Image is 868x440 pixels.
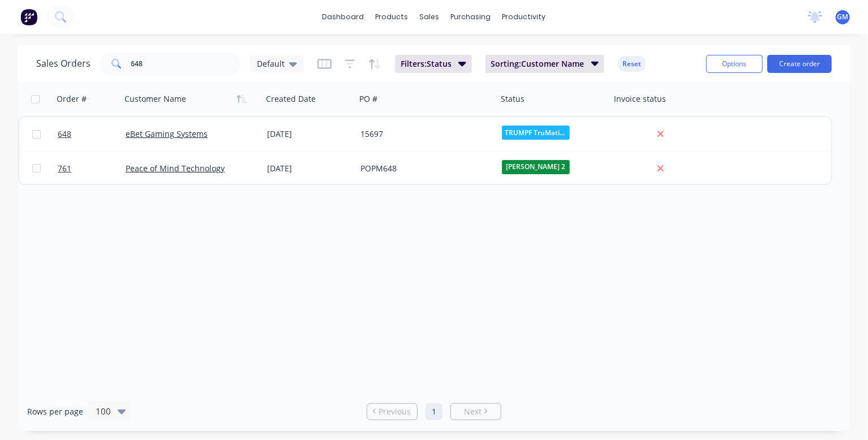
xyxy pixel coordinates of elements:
[379,406,411,417] span: Previous
[317,8,370,25] a: dashboard
[360,128,486,140] div: 15697
[501,93,525,105] div: Status
[395,55,472,73] button: Filters:Status
[614,93,666,105] div: Invoice status
[267,163,351,174] div: [DATE]
[491,58,585,70] span: Sorting: Customer Name
[426,403,442,420] a: Page 1 is your current page
[20,8,37,25] img: Factory
[58,117,126,151] a: 648
[706,55,763,73] button: Options
[497,8,552,25] div: productivity
[445,8,497,25] div: purchasing
[126,163,225,174] a: Peace of Mind Technology
[502,126,570,140] span: TRUMPF TruMatic...
[58,128,71,140] span: 648
[131,53,242,75] input: Search...
[58,152,126,186] a: 761
[502,160,570,174] span: [PERSON_NAME] 2
[124,93,186,105] div: Customer Name
[57,93,87,105] div: Order #
[367,406,417,417] a: Previous page
[267,128,351,140] div: [DATE]
[58,163,71,174] span: 761
[401,58,452,70] span: Filters: Status
[451,406,501,417] a: Next page
[257,58,285,70] span: Default
[266,93,316,105] div: Created Date
[27,406,83,417] span: Rows per page
[485,55,605,73] button: Sorting:Customer Name
[362,403,506,420] ul: Pagination
[360,163,486,174] div: POPM648
[36,58,91,69] h1: Sales Orders
[126,128,208,139] a: eBet Gaming Systems
[767,55,832,73] button: Create order
[837,12,849,22] span: GM
[414,8,445,25] div: sales
[359,93,377,105] div: PO #
[370,8,414,25] div: products
[618,56,646,72] button: Reset
[464,406,482,417] span: Next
